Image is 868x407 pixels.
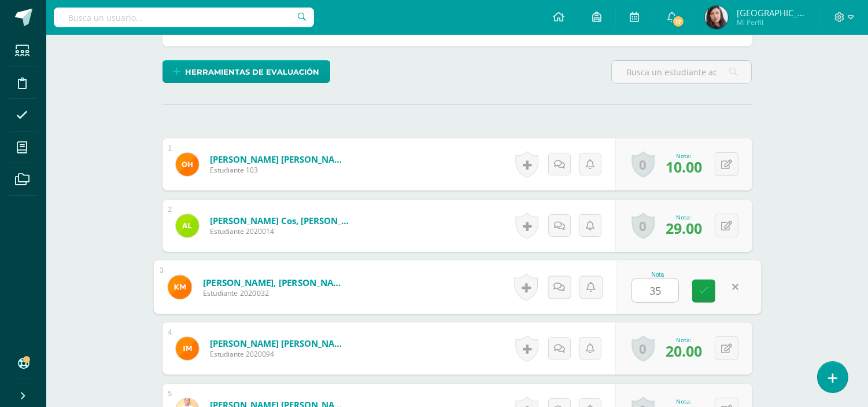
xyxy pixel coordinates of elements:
div: Nota: [666,213,702,221]
span: Estudiante 103 [210,165,349,175]
span: Herramientas de evaluación [185,61,319,83]
img: 8ec3b141970746fc06ab4975391ef864.png [168,275,191,299]
span: Estudiante 2020032 [202,288,345,299]
input: Busca un usuario... [54,8,314,27]
a: [PERSON_NAME], [PERSON_NAME] [202,276,345,288]
img: 5e839c05b6bed1c0a903cd4cdbf87aa2.png [705,6,728,29]
a: [PERSON_NAME] [PERSON_NAME] [210,153,349,165]
span: Estudiante 2020094 [210,349,349,359]
div: Nota: [666,397,702,405]
span: 20.00 [666,341,702,361]
span: Estudiante 2020014 [210,226,349,236]
input: Busca un estudiante aquí... [612,61,751,83]
a: [PERSON_NAME] Cos, [PERSON_NAME] [210,215,349,226]
a: 0 [631,212,655,239]
a: [PERSON_NAME] [PERSON_NAME] [210,338,349,349]
span: 29.00 [666,218,702,238]
span: 10.00 [666,157,702,177]
img: 40fda4d76f6d39232a503d34f84ecc53.png [176,153,199,176]
span: 17 [672,15,685,28]
img: ae470f5587ade67e84b96c9e3d0fe087.png [176,214,199,237]
input: 0-40.0 [632,279,678,302]
div: Nota: [666,336,702,344]
span: Mi Perfil [737,17,806,27]
div: Nota: [666,152,702,160]
div: Nota [631,272,684,278]
a: Herramientas de evaluación [162,60,330,83]
a: 0 [631,151,655,178]
span: [GEOGRAPHIC_DATA] [737,7,806,19]
img: ffac4b672848c28ce660d8b7da9375a6.png [176,337,199,360]
a: 0 [631,335,655,362]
